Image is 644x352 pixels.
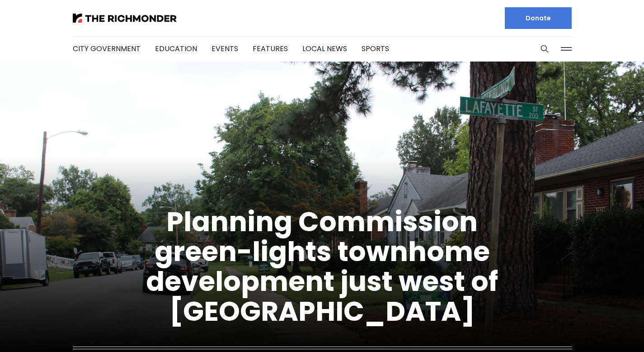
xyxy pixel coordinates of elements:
[538,42,551,56] button: Search this site
[212,43,238,54] a: Events
[146,203,498,330] a: Planning Commission green-lights townhome development just west of [GEOGRAPHIC_DATA]
[73,43,141,54] a: City Government
[302,43,347,54] a: Local News
[253,43,288,54] a: Features
[362,43,389,54] a: Sports
[155,43,197,54] a: Education
[73,14,177,23] img: The Richmonder
[505,7,572,29] a: Donate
